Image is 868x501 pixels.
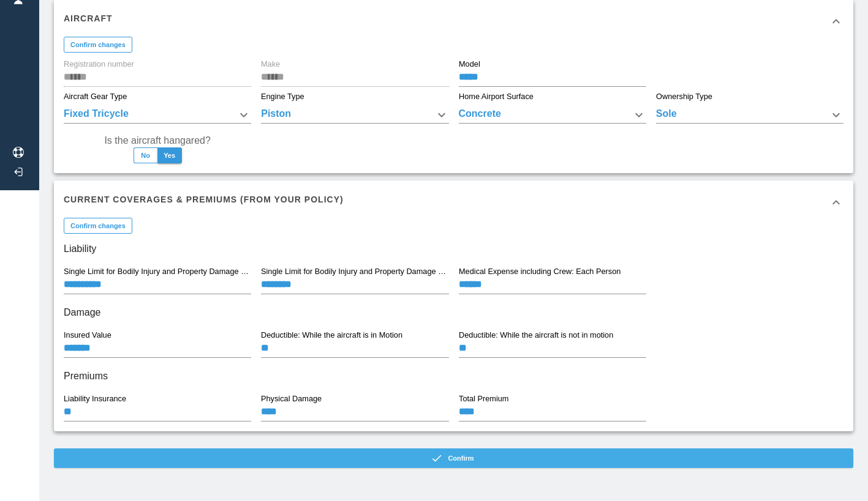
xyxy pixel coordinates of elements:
[64,218,132,234] button: Confirm changes
[104,133,210,147] label: Is the aircraft hangared?
[261,91,304,102] label: Engine Type
[656,91,712,102] label: Ownership Type
[656,106,843,124] div: Sole
[261,330,402,341] label: Deductible: While the aircraft is in Motion
[64,91,127,102] label: Aircraft Gear Type
[157,147,182,163] button: Yes
[64,106,251,124] div: Fixed Tricycle
[261,266,448,277] label: Single Limit for Bodily Injury and Property Damage Liability: Each Passenger
[459,106,646,124] div: Concrete
[64,330,111,341] label: Insured Value
[459,91,534,102] label: Home Airport Surface
[261,393,322,404] label: Physical Damage
[64,59,134,70] label: Registration number
[64,37,132,53] button: Confirm changes
[261,59,280,70] label: Make
[64,193,344,206] h6: Current Coverages & Premiums (from your policy)
[64,240,843,258] h6: Liability
[261,106,448,124] div: Piston
[459,330,613,341] label: Deductible: While the aircraft is not in motion
[54,448,853,468] button: Confirm
[54,180,853,225] div: Current Coverages & Premiums (from your policy)
[459,266,621,277] label: Medical Expense including Crew: Each Person
[134,147,158,163] button: No
[64,12,113,25] h6: Aircraft
[459,59,480,70] label: Model
[64,393,126,404] label: Liability Insurance
[459,393,508,404] label: Total Premium
[64,266,251,277] label: Single Limit for Bodily Injury and Property Damage Liability including Passengers: Each Occurrence
[64,304,843,321] h6: Damage
[64,368,843,385] h6: Premiums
